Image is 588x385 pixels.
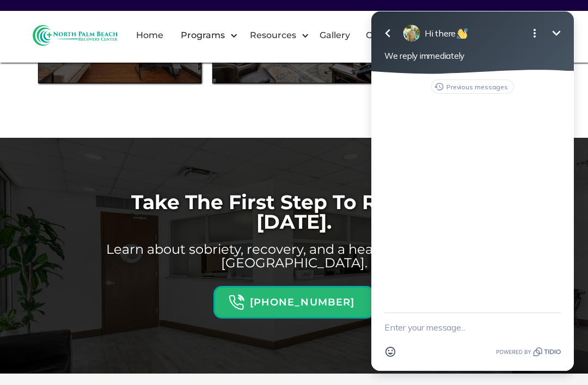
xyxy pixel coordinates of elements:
[27,51,107,61] span: We reply immediately
[247,29,299,42] div: Resources
[130,18,170,53] a: Home
[313,18,357,53] a: Gallery
[228,294,244,311] img: Header Calendar Icons
[100,28,111,39] img: 👋
[171,18,241,53] div: Programs
[178,29,228,42] div: Programs
[213,280,375,319] a: Header Calendar Icons[PHONE_NUMBER]
[139,345,204,358] a: Powered by Tidio.
[241,18,312,53] div: Resources
[74,80,157,94] button: Previous messages
[244,294,360,310] h6: [PHONE_NUMBER]
[23,341,44,362] button: Open Emoji picker
[167,22,188,44] button: Open options
[103,242,485,270] p: Learn about sobriety, recovery, and a healthy lifestyle with [GEOGRAPHIC_DATA].
[188,22,210,44] button: Minimize
[68,28,112,39] span: Hi there
[103,192,485,231] div: Take The First Step To Recovery [DATE].
[27,313,204,341] textarea: New message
